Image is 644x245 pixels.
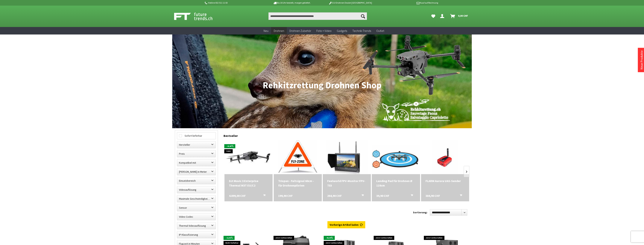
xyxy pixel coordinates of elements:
span: 264,90 CHF [327,193,342,198]
a: Gadgets [334,27,350,35]
div: Landing Pad für Drohnen Ø 110cm [376,179,415,188]
label: Kompatibel mit [177,159,216,166]
span: Foto + Video [316,29,332,33]
label: Maximale Geschwindigkeit in km/h [177,195,216,202]
a: DJI Mavic 3 Enterprise Thermal M3T EU/C2 4.899,00 CHF In den Warenkorb [229,179,268,188]
button: In den Warenkorb [357,193,366,198]
label: IP Klassifizierung [177,231,216,238]
a: Neu [261,27,271,35]
label: Thermal Videoauflösung [177,222,216,229]
a: Drohnen Zubehör [287,27,314,35]
img: FLARM Aurora UAS-Sender [432,140,458,174]
button: In den Warenkorb [406,193,415,198]
label: Maximale Flughöhe in Meter [177,168,216,175]
button: In den Warenkorb [259,193,268,198]
label: Videoauflösung [177,186,216,193]
span: 39,90 CHF [376,193,389,198]
a: Outlet [374,27,387,35]
a: Dein Konto [439,12,447,20]
span: 199,90 CHF [278,193,293,198]
button: Suchen [359,12,367,20]
a: Triopan - Faltsignal 60cm - für Drohnenpiloten 199,90 CHF [278,179,317,188]
img: DJI Mavic 3 Enterprise Thermal M3T EU/C2 [224,142,273,172]
div: Feelworld FPV-Monitor FPV-733 [327,179,366,188]
label: Hersteller [177,141,216,148]
img: Triopan - Faltsignal 60cm - für Drohnenpiloten [278,140,317,174]
img: Feelworld FPV-Monitor FPV-733 [326,140,368,174]
p: Kauf auf Rechnung [379,1,438,5]
button: In den Warenkorb [455,193,464,198]
div: Bestseller [224,130,469,139]
span: 0,00 CHF [458,13,468,19]
a: Vorherige Artikel laden [327,221,365,228]
input: Produkt, Marke, Kategorie, EAN, Artikelnummer… [268,12,367,20]
a: Landing Pad für Drohnen Ø 110cm 39,90 CHF In den Warenkorb [376,179,415,188]
span: Drohnen Zubehör [289,29,311,33]
label: Preis [177,150,216,157]
label: Einsatzbereich [177,177,216,184]
label: Sofort lieferbar [177,132,216,139]
span: 384,90 CHF [426,193,440,198]
p: Hotline 032 511 11 03 [204,1,262,5]
a: Foto + Video [314,27,334,35]
label: Sensor [177,204,216,211]
a: Warenkorb [449,12,470,20]
a: Technik-Trends [350,27,374,35]
a: Feelworld FPV-Monitor FPV-733 264,90 CHF In den Warenkorb [327,179,366,188]
span: Drohnen [274,29,284,33]
img: Landing Pad für Drohnen Ø 110cm [372,145,420,170]
span: Gadgets [337,29,347,33]
p: Bis 16 Uhr bestellt, morgen geliefert. [262,1,321,5]
div: Triopan - Faltsignal 60cm - für Drohnenpiloten [278,179,317,188]
div: DJI Mavic 3 Enterprise Thermal M3T EU/C2 [229,179,268,188]
a: Meine Favoriten [429,12,437,20]
span: 4.899,00 CHF [229,193,246,198]
label: Video Codec [177,213,216,220]
div: FLARM Aurora UAS-Sender [426,179,465,183]
h1: Rehkitzrettung Drohnen Shop [175,81,469,90]
a: Neue Produkte [640,50,643,70]
span: Neu [264,29,268,33]
a: FLARM Aurora UAS-Sender 384,90 CHF In den Warenkorb [426,179,465,183]
img: Shop Futuretrends - zur Startseite wechseln [174,12,221,21]
p: DJI Drohnen Dealer [GEOGRAPHIC_DATA] [321,1,379,5]
span: Outlet [376,29,384,33]
a: Drohnen [271,27,287,35]
span: Technik-Trends [352,29,371,33]
label: Sortierung: [413,209,427,215]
